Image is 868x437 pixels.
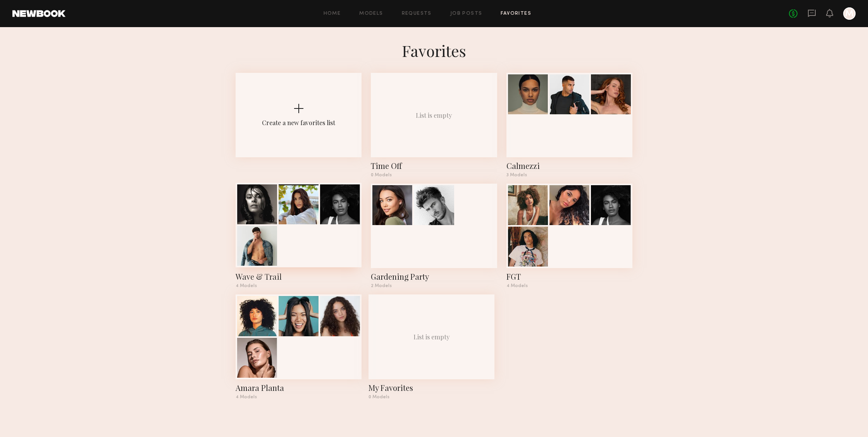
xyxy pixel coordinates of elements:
div: Wave & Trail [236,271,362,282]
a: List is emptyTime Off0 Models [371,73,497,177]
a: Gardening Party2 Models [371,184,497,288]
div: FGT [506,271,632,282]
div: My Favorites [369,382,494,393]
div: List is empty [413,333,450,341]
div: 0 Models [371,173,497,177]
div: Time Off [371,160,497,171]
div: 3 Models [506,173,632,177]
div: 4 Models [236,284,362,288]
a: FGT4 Models [506,184,632,288]
a: Models [359,11,383,16]
div: 4 Models [236,395,362,399]
a: Requests [402,11,432,16]
div: 0 Models [369,395,494,399]
div: Create a new favorites list [262,119,335,127]
a: Home [324,11,341,16]
a: Wave & Trail4 Models [236,184,362,288]
div: 2 Models [371,284,497,288]
a: M [843,7,856,20]
a: Job Posts [450,11,482,16]
a: List is emptyMy Favorites0 Models [369,294,494,399]
div: List is empty [416,111,452,119]
div: Gardening Party [371,271,497,282]
a: Calmezzi3 Models [506,73,632,177]
button: Create a new favorites list [236,73,362,184]
div: Amara Planta [236,382,362,393]
a: Favorites [501,11,531,16]
div: Calmezzi [506,160,632,171]
div: 4 Models [506,284,632,288]
a: Amara Planta4 Models [236,294,362,399]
